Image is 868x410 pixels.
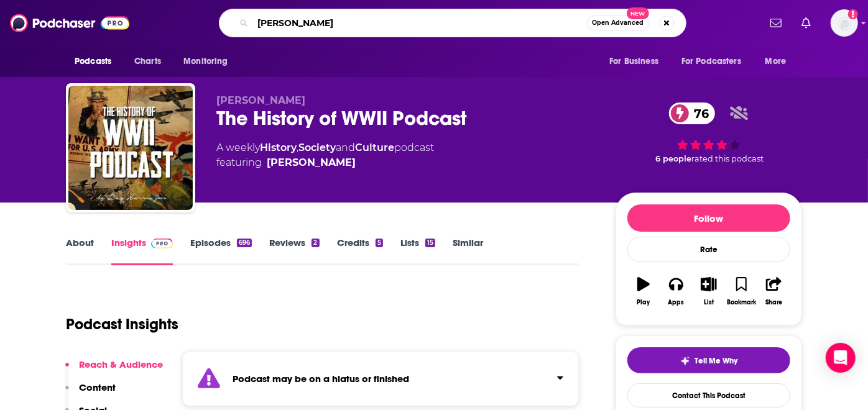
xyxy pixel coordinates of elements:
button: Follow [627,204,790,232]
svg: Add a profile image [848,9,858,19]
span: , [297,142,298,153]
button: open menu [175,50,244,73]
a: History [260,142,297,153]
a: Culture [355,142,394,153]
span: Charts [134,53,161,70]
button: Content [65,381,116,404]
div: A weekly podcast [216,140,434,170]
div: Open Intercom Messenger [826,343,856,373]
div: 15 [425,239,435,247]
div: Apps [668,299,685,306]
button: open menu [601,50,674,73]
span: Podcasts [75,53,111,70]
span: 76 [681,102,715,124]
div: 5 [376,239,383,247]
a: Society [298,142,336,153]
a: Contact This Podcast [627,383,790,408]
h1: Podcast Insights [66,315,178,334]
div: Rate [627,237,790,262]
div: [PERSON_NAME] [267,155,356,170]
button: Play [627,269,660,314]
a: Credits5 [337,237,383,265]
div: List [704,299,714,306]
input: Search podcasts, credits, & more... [253,13,587,33]
p: Content [79,381,116,393]
button: Open AdvancedNew [587,16,650,30]
span: Monitoring [183,53,228,70]
span: More [765,53,787,70]
a: Show notifications dropdown [796,12,816,34]
span: [PERSON_NAME] [216,94,305,106]
div: 2 [312,239,319,247]
button: open menu [673,50,759,73]
button: Apps [660,269,692,314]
p: Reach & Audience [79,358,163,370]
div: 696 [237,239,252,247]
img: Podchaser - Follow, Share and Rate Podcasts [10,11,129,35]
span: For Podcasters [681,53,741,70]
span: featuring [216,155,434,170]
span: and [336,142,355,153]
div: Bookmark [727,299,756,306]
button: open menu [757,50,802,73]
a: Reviews2 [269,237,319,265]
a: Similar [453,237,483,265]
span: Open Advanced [593,20,644,26]
span: For Business [609,53,658,70]
button: List [693,269,725,314]
strong: Podcast may be on a hiatus or finished [233,373,409,385]
span: New [627,7,649,19]
a: About [66,237,94,265]
div: 76 6 peoplerated this podcast [616,94,802,171]
img: Podchaser Pro [151,239,173,248]
button: Reach & Audience [65,358,163,381]
section: Click to expand status details [182,351,579,406]
button: Bookmark [725,269,757,314]
span: Logged in as SusanHershberg [831,9,858,37]
span: Tell Me Why [695,356,738,366]
button: open menu [66,50,127,73]
div: Play [637,299,650,306]
a: InsightsPodchaser Pro [111,237,173,265]
img: User Profile [831,9,858,37]
img: The History of WWII Podcast [68,86,193,210]
a: Charts [126,50,169,73]
a: Episodes696 [190,237,252,265]
img: tell me why sparkle [680,356,690,366]
span: rated this podcast [692,154,764,163]
button: tell me why sparkleTell Me Why [627,347,790,373]
button: Show profile menu [831,9,858,37]
a: 76 [669,102,715,124]
a: Lists15 [400,237,435,265]
div: Share [765,299,782,306]
span: 6 people [656,154,692,163]
button: Share [758,269,790,314]
a: Show notifications dropdown [765,12,787,34]
div: Search podcasts, credits, & more... [219,9,686,37]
